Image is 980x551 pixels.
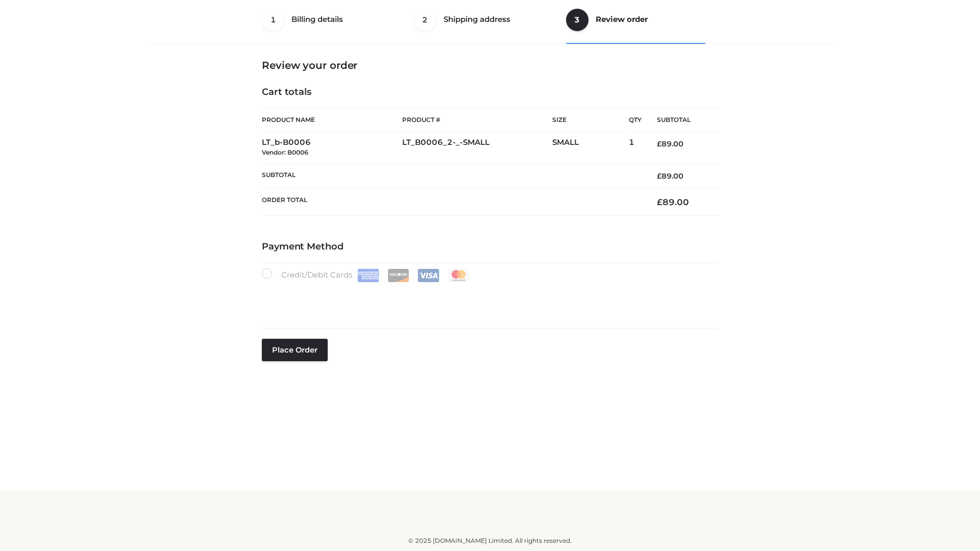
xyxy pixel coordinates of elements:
span: £ [657,139,661,148]
h4: Cart totals [262,87,718,98]
th: Size [552,109,624,132]
img: Discover [387,269,409,282]
h3: Review your order [262,59,718,71]
bdi: 89.00 [657,171,683,181]
td: SMALL [552,132,629,164]
td: LT_B0006_2-_-SMALL [402,132,552,164]
iframe: Secure payment input frame [260,280,716,317]
td: LT_b-B0006 [262,132,402,164]
button: Place order [262,339,328,361]
th: Subtotal [642,109,718,132]
bdi: 89.00 [657,139,683,148]
label: Credit/Debit Cards [262,268,471,282]
th: Product # [402,108,552,132]
img: Visa [418,269,439,282]
th: Order Total [262,189,642,216]
bdi: 89.00 [657,197,689,207]
td: 1 [629,132,642,164]
small: Vendor: B0006 [262,148,308,156]
span: £ [657,197,663,207]
div: © 2025 [DOMAIN_NAME] Limited. All rights reserved. [152,536,828,546]
span: £ [657,171,661,181]
img: Amex [357,269,379,282]
th: Product Name [262,108,402,132]
th: Qty [629,108,642,132]
img: Mastercard [448,269,470,282]
th: Subtotal [262,163,642,188]
h4: Payment Method [262,241,718,253]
